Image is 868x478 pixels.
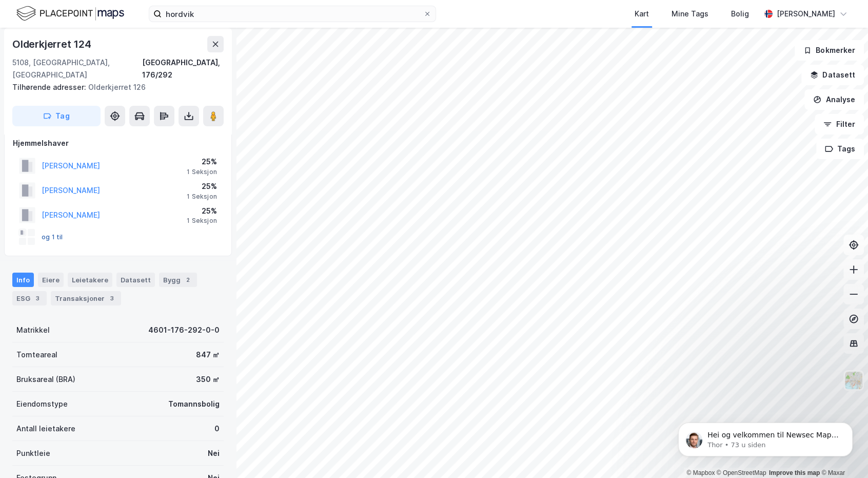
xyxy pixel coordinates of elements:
input: Søk på adresse, matrikkel, gårdeiere, leietakere eller personer [162,6,423,22]
div: 4601-176-292-0-0 [148,324,220,336]
div: Leietakere [68,273,112,287]
div: 1 Seksjon [187,217,217,225]
div: 5108, [GEOGRAPHIC_DATA], [GEOGRAPHIC_DATA] [12,56,142,81]
div: 25% [187,205,217,217]
button: Analyse [804,89,864,110]
button: Tag [12,106,101,126]
div: 350 ㎡ [196,373,220,386]
div: Antall leietakere [16,423,75,435]
a: OpenStreetMap [717,469,766,476]
div: Info [12,273,34,287]
button: Bokmerker [795,40,864,61]
a: Mapbox [686,469,715,476]
div: Matrikkel [16,324,50,336]
div: Bruksareal (BRA) [16,373,75,386]
div: Eiendomstype [16,398,68,410]
div: Nei [208,447,220,460]
button: Datasett [801,65,864,85]
div: Tomannsbolig [168,398,220,410]
div: Tomteareal [16,349,57,361]
div: Olderkjerret 124 [12,36,93,52]
div: Kart [635,8,649,20]
p: Message from Thor, sent 73 u siden [45,40,177,49]
div: [PERSON_NAME] [777,8,835,20]
div: Hjemmelshaver [13,137,223,149]
button: Filter [815,114,864,135]
div: Bygg [159,273,197,287]
div: Punktleie [16,447,50,460]
div: [GEOGRAPHIC_DATA], 176/292 [142,56,224,81]
img: Z [844,371,863,390]
button: Tags [816,139,864,159]
a: Improve this map [769,469,820,476]
div: 2 [183,275,193,285]
div: Datasett [116,273,155,287]
span: Tilhørende adresser: [12,83,88,91]
img: logo.f888ab2527a4732fd821a326f86c7f29.svg [16,5,124,23]
div: Mine Tags [672,8,708,20]
div: 1 Seksjon [187,193,217,201]
div: 25% [187,180,217,193]
div: 847 ㎡ [196,349,220,361]
div: 25% [187,156,217,168]
div: 3 [32,293,43,303]
span: Hei og velkommen til Newsec Maps, [PERSON_NAME] 🥳 Om det er du lurer på så kan du enkelt chatte d... [45,30,175,79]
div: Transaksjoner [51,291,121,305]
div: 1 Seksjon [187,168,217,176]
div: Bolig [731,8,749,20]
div: Olderkjerret 126 [12,81,215,93]
div: Eiere [38,273,64,287]
div: 0 [214,423,220,435]
div: 3 [107,293,117,303]
div: ESG [12,291,47,305]
iframe: Intercom notifications melding [663,401,868,473]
